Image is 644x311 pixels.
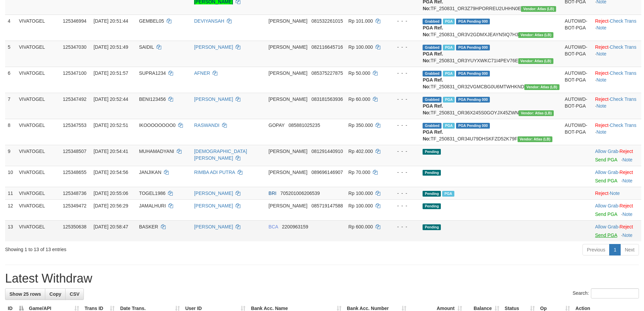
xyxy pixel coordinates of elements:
[595,203,618,208] a: Allow Grab
[63,191,87,196] span: 125348736
[595,224,619,229] span: ·
[519,110,554,116] span: Vendor URL: https://dashboard.q2checkout.com/secure
[268,44,307,50] span: [PERSON_NAME]
[562,67,593,93] td: AUTOWD-BOT-PGA
[5,41,16,67] td: 5
[139,123,175,128] span: IKOOOOOOOO0
[595,44,609,50] a: Reject
[610,96,637,102] a: Check Trans
[268,96,307,102] span: [PERSON_NAME]
[610,44,637,50] a: Check Trans
[94,224,128,229] span: [DATE] 20:58:47
[349,170,371,175] span: Rp 70.000
[63,203,87,208] span: 125349472
[268,170,307,175] span: [PERSON_NAME]
[139,203,166,208] span: JAMALHURI
[268,123,284,128] span: GOPAY
[94,18,128,24] span: [DATE] 20:51:44
[94,70,128,76] span: [DATE] 20:51:57
[521,6,556,12] span: Vendor URL: https://dashboard.q2checkout.com/secure
[194,149,247,161] a: [DEMOGRAPHIC_DATA][PERSON_NAME]
[423,149,441,155] span: Pending
[609,244,621,256] a: 1
[423,170,441,176] span: Pending
[65,288,84,300] a: CSV
[390,18,418,24] div: - - -
[311,44,343,50] span: Copy 082116645716 to clipboard
[443,19,455,24] span: Marked by bttmeka
[5,93,16,119] td: 7
[592,41,641,67] td: · ·
[5,272,639,285] h1: Latest Withdraw
[94,170,128,175] span: [DATE] 20:54:56
[349,224,373,229] span: Rp 600.000
[610,70,637,76] a: Check Trans
[562,119,593,145] td: AUTOWD-BOT-PGA
[5,67,16,93] td: 6
[423,97,442,103] span: Grabbed
[420,67,562,93] td: TF_250831_OR32VGMCBG0U6MTWHKND
[139,224,158,229] span: BASKER
[63,123,87,128] span: 125347553
[70,291,79,297] span: CSV
[423,77,443,89] b: PGA Ref. No:
[390,96,418,103] div: - - -
[268,191,276,196] span: BRI
[94,44,128,50] span: [DATE] 20:51:49
[390,223,418,230] div: - - -
[420,93,562,119] td: TF_250831_OR36X245S0GOYJX45ZWN
[194,203,233,208] a: [PERSON_NAME]
[420,119,562,145] td: TF_250831_OR34U79DHSKFZD52K79F
[349,191,373,196] span: Rp 100.000
[582,244,610,256] a: Previous
[442,191,454,197] span: Marked by bttmeka
[443,123,455,129] span: Marked by bttmeka
[16,187,60,199] td: VIVATOGEL
[595,157,617,162] a: Send PGA
[349,70,371,76] span: Rp 50.000
[620,149,633,154] a: Reject
[5,145,16,166] td: 9
[610,191,620,196] a: Note
[423,129,443,141] b: PGA Ref. No:
[16,199,60,220] td: VIVATOGEL
[311,70,343,76] span: Copy 085375227875 to clipboard
[596,129,606,135] a: Note
[311,18,343,24] span: Copy 081532261015 to clipboard
[390,122,418,129] div: - - -
[595,203,619,208] span: ·
[311,96,343,102] span: Copy 083181563936 to clipboard
[518,58,553,64] span: Vendor URL: https://dashboard.q2checkout.com/secure
[592,166,641,187] td: ·
[63,224,87,229] span: 125350638
[595,224,618,229] a: Allow Grab
[63,18,87,24] span: 125346994
[63,96,87,102] span: 125347492
[16,220,60,241] td: VIVATOGEL
[592,199,641,220] td: ·
[423,71,442,76] span: Grabbed
[194,191,233,196] a: [PERSON_NAME]
[139,170,161,175] span: JANJIKAN
[456,71,490,76] span: PGA Pending
[443,71,455,76] span: Marked by bttmeka
[622,178,633,183] a: Note
[622,232,633,238] a: Note
[443,45,455,50] span: Marked by bttmeka
[456,97,490,103] span: PGA Pending
[592,187,641,199] td: ·
[390,44,418,50] div: - - -
[595,96,609,102] a: Reject
[390,202,418,209] div: - - -
[595,170,618,175] a: Allow Grab
[268,70,307,76] span: [PERSON_NAME]
[63,70,87,76] span: 125347100
[16,41,60,67] td: VIVATOGEL
[596,103,606,109] a: Note
[573,288,639,298] label: Search:
[282,224,308,229] span: Copy 2200963159 to clipboard
[591,288,639,298] input: Search:
[49,291,61,297] span: Copy
[63,170,87,175] span: 125348655
[595,70,609,76] a: Reject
